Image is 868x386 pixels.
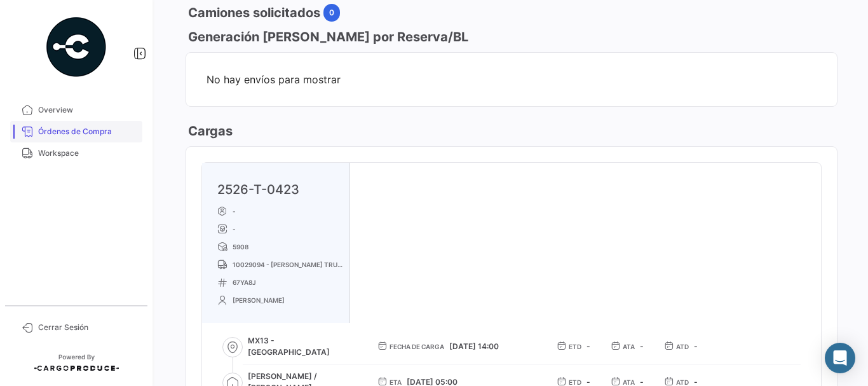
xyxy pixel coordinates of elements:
[217,182,299,197] a: 2526-T-0423
[10,99,142,121] a: Overview
[38,126,137,137] span: Órdenes de Compra
[390,341,444,352] span: Fecha de carga
[38,104,137,116] span: Overview
[233,242,248,252] span: 5908
[329,7,334,18] span: 0
[825,343,855,373] div: Abrir Intercom Messenger
[207,73,817,86] span: No hay envíos para mostrar
[217,206,344,216] p: -
[233,295,285,305] span: [PERSON_NAME]
[640,341,644,351] span: -
[449,341,499,351] span: [DATE] 14:00
[248,335,357,358] span: MX13 - [GEOGRAPHIC_DATA]
[233,224,236,234] span: -
[233,277,256,287] span: 67YA8J
[587,341,590,351] span: -
[10,142,142,164] a: Workspace
[38,322,137,333] span: Cerrar Sesión
[38,148,137,159] span: Workspace
[10,121,142,142] a: Órdenes de Compra
[44,15,108,79] img: powered-by.png
[623,341,635,352] span: ATA
[569,341,581,352] span: ETD
[186,122,233,140] h3: Cargas
[694,341,698,351] span: -
[186,28,468,46] h3: Generación [PERSON_NAME] por Reserva/BL
[233,259,344,270] span: 10029094 - [PERSON_NAME] TRUCKING
[186,4,320,22] h3: Camiones solicitados
[676,341,689,352] span: ATD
